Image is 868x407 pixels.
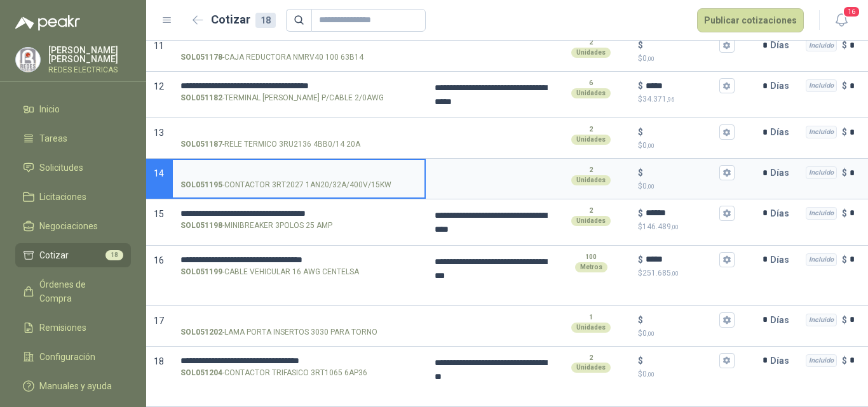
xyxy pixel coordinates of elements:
[842,206,847,220] p: $
[842,38,847,52] p: $
[719,312,735,328] button: $$0,00
[770,247,794,272] p: Días
[589,165,593,175] p: 2
[646,168,717,178] input: $$0,00
[39,379,112,393] span: Manuales y ayuda
[180,81,417,91] input: SOL051182-TERMINAL [PERSON_NAME] P/CABLE 2/0AWG
[15,126,131,150] a: Tareas
[15,97,131,121] a: Inicio
[770,307,794,333] p: Días
[806,79,837,92] div: Incluido
[180,41,417,50] input: SOL051178-CAJA REDUCTORA NMRV40 100 63B14
[180,266,222,278] strong: SOL051199
[180,326,222,338] strong: SOL051202
[770,119,794,145] p: Días
[719,252,735,267] button: $$251.685,00
[154,209,164,219] span: 15
[255,13,276,28] div: 18
[770,32,794,58] p: Días
[671,270,679,277] span: ,00
[638,221,735,233] p: $
[646,255,717,264] input: $$251.685,00
[806,126,837,138] div: Incluido
[638,253,643,267] p: $
[638,267,735,279] p: $
[589,124,593,135] p: 2
[830,9,853,32] button: 16
[842,354,847,368] p: $
[15,316,131,340] a: Remisiones
[180,209,417,218] input: SOL051198-MINIBREAKER 3POLOS 25 AMP
[15,185,131,209] a: Licitaciones
[719,165,735,180] button: $$0,00
[211,11,276,29] h2: Cotizar
[638,313,643,327] p: $
[770,73,794,98] p: Días
[180,266,359,278] p: - CABLE VEHICULAR 16 AWG CENTELSA
[638,140,735,152] p: $
[180,51,363,63] p: - CAJA REDUCTORA NMRV40 100 63B14
[806,166,837,179] div: Incluido
[638,93,735,105] p: $
[646,81,717,91] input: $$34.371,96
[667,96,674,103] span: ,96
[770,348,794,373] p: Días
[180,220,222,232] strong: SOL051198
[589,312,593,323] p: 1
[697,8,804,32] button: Publicar cotizaciones
[647,330,654,337] span: ,00
[180,92,384,104] p: - TERMINAL [PERSON_NAME] P/CABLE 2/0AWG
[638,206,643,220] p: $
[647,55,654,62] span: ,00
[585,252,597,262] p: 100
[180,255,417,265] input: SOL051199-CABLE VEHICULAR 16 AWG CENTELSA
[571,175,611,185] div: Unidades
[571,323,611,333] div: Unidades
[39,350,95,364] span: Configuración
[642,222,679,231] span: 146.489
[589,353,593,363] p: 2
[180,356,417,366] input: SOL051204-CONTACTOR TRIFASICO 3RT1065 6AP36
[638,125,643,139] p: $
[806,207,837,220] div: Incluido
[39,248,69,262] span: Cotizar
[39,190,86,204] span: Licitaciones
[180,179,391,191] p: - CONTACTOR 3RT2027 1AN20/32A/400V/15KW
[39,277,119,305] span: Órdenes de Compra
[638,38,643,52] p: $
[589,206,593,216] p: 2
[719,124,735,140] button: $$0,00
[15,272,131,310] a: Órdenes de Compra
[180,367,367,379] p: - CONTACTOR TRIFASICO 3RT1065 6AP36
[647,142,654,149] span: ,00
[15,156,131,180] a: Solicitudes
[806,314,837,326] div: Incluido
[39,102,60,116] span: Inicio
[180,179,222,191] strong: SOL051195
[843,6,860,18] span: 16
[646,128,717,137] input: $$0,00
[842,166,847,180] p: $
[180,220,332,232] p: - MINIBREAKER 3POLOS 25 AMP
[842,253,847,267] p: $
[154,356,164,366] span: 18
[842,313,847,327] p: $
[180,92,222,104] strong: SOL051182
[589,78,593,88] p: 6
[180,128,417,137] input: SOL051187-RELE TERMICO 3RU2136 4BB0/14 20A
[154,316,164,326] span: 17
[842,79,847,93] p: $
[571,135,611,145] div: Unidades
[154,81,164,91] span: 12
[770,201,794,226] p: Días
[642,329,654,338] span: 0
[642,54,654,63] span: 0
[642,182,654,190] span: 0
[15,345,131,369] a: Configuración
[719,353,735,368] button: $$0,00
[571,88,611,98] div: Unidades
[646,315,717,324] input: $$0,00
[638,368,735,380] p: $
[154,41,164,51] span: 11
[180,138,222,150] strong: SOL051187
